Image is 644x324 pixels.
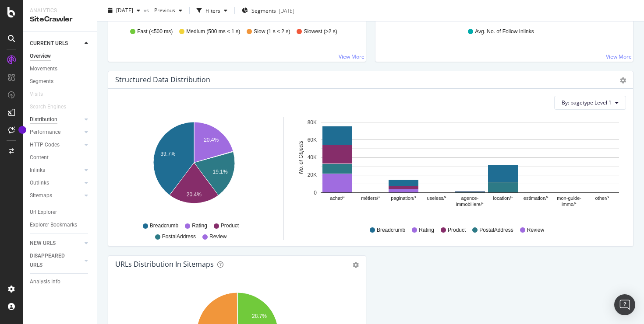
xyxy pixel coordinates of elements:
button: [DATE] [104,3,144,17]
text: 28.7% [252,313,267,319]
a: Url Explorer [30,208,91,217]
div: Sitemaps [30,191,52,200]
div: Overview [30,52,51,61]
button: Segments[DATE] [238,3,298,17]
div: CURRENT URLS [30,39,68,48]
a: CURRENT URLS [30,39,82,48]
a: DISAPPEARED URLS [30,251,82,270]
span: Product [221,222,239,230]
div: gear [620,77,626,84]
span: Segments [251,7,276,14]
button: Filters [193,3,231,17]
a: View More [606,53,632,60]
text: other/* [595,195,610,201]
button: Previous [151,3,186,17]
div: Content [30,153,49,162]
div: Performance [30,128,60,137]
button: By: pagetype Level 1 [554,96,626,110]
text: 39.7% [160,151,175,157]
div: Filters [205,7,220,14]
span: Fast (<500 ms) [137,28,173,35]
a: Segments [30,77,91,86]
div: Search Engines [30,102,66,111]
span: Breadcrumb [150,222,178,230]
div: Tooltip anchor [18,126,26,134]
a: Content [30,153,91,162]
div: Visits [30,90,43,99]
a: Outlinks [30,178,82,188]
div: NEW URLS [30,239,56,248]
a: Distribution [30,115,82,124]
div: Segments [30,77,53,86]
text: métiers/* [361,195,380,201]
text: 20K [308,172,317,178]
a: Movements [30,64,91,73]
span: Slowest (>2 s) [304,28,337,35]
span: Avg. No. of Follow Inlinks [475,28,534,35]
span: By: pagetype Level 1 [562,99,612,106]
span: Rating [419,226,434,234]
div: SiteCrawler [30,14,90,24]
text: useless/* [427,195,447,201]
div: Outlinks [30,178,49,188]
a: NEW URLS [30,239,82,248]
text: estimation/* [524,195,549,201]
span: Review [527,226,544,234]
span: Medium (500 ms < 1 s) [186,28,240,35]
a: HTTP Codes [30,140,82,150]
a: Analysis Info [30,277,91,286]
div: Explorer Bookmarks [30,220,77,230]
a: Inlinks [30,166,82,175]
text: immobiliere/* [456,202,484,207]
div: URLs Distribution in Sitemaps [115,260,214,268]
div: DISAPPEARED URLS [30,251,74,270]
span: PostalAddress [479,226,513,234]
span: Product [448,226,466,234]
text: 20.4% [187,192,202,198]
svg: A chart. [294,117,626,218]
span: 2025 Jun. 16th [116,7,133,14]
a: Overview [30,52,91,61]
span: vs [144,7,151,14]
div: Url Explorer [30,208,57,217]
svg: A chart. [117,117,271,218]
div: HTTP Codes [30,140,60,150]
div: gear [353,262,359,268]
span: Slow (1 s < 2 s) [254,28,290,35]
div: Structured Data Distribution [115,75,210,84]
text: location/* [493,195,513,201]
a: Sitemaps [30,191,82,200]
span: Previous [151,7,175,14]
text: agence- [461,195,479,201]
span: Review [209,233,226,240]
div: Analysis Info [30,277,60,286]
div: Inlinks [30,166,45,175]
text: 60K [308,137,317,143]
text: pagination/* [391,195,417,201]
text: mon-guide- [557,195,581,201]
div: [DATE] [279,7,294,14]
div: Movements [30,64,57,73]
a: Visits [30,90,52,99]
text: 20.4% [204,137,219,143]
span: Breadcrumb [377,226,405,234]
a: Search Engines [30,102,75,111]
a: Performance [30,128,82,137]
text: No. of Objects [298,141,304,174]
a: View More [339,53,364,60]
div: Distribution [30,115,57,124]
text: 40K [308,154,317,160]
text: 80K [308,119,317,125]
span: Rating [192,222,207,230]
text: 0 [314,190,317,196]
text: achat/* [330,195,345,201]
div: Analytics [30,7,90,14]
text: immo/* [562,202,577,207]
div: Open Intercom Messenger [614,294,635,315]
a: Explorer Bookmarks [30,220,91,230]
span: PostalAddress [162,233,196,240]
text: 19.1% [213,169,228,175]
